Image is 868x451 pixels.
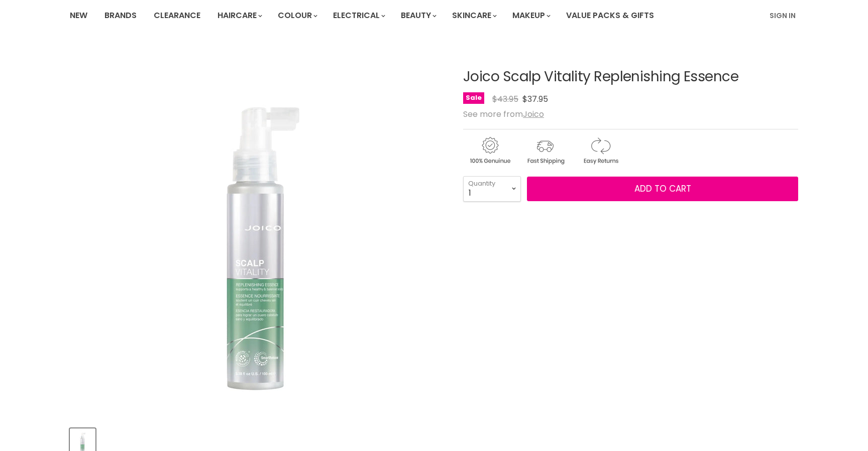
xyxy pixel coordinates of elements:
nav: Main [57,1,811,30]
button: Add to cart [527,177,798,202]
span: $43.95 [492,93,518,105]
a: Value Packs & Gifts [559,5,662,26]
div: Joico Scalp Vitality Replenishing Essence image. Click or Scroll to Zoom. [70,44,445,419]
span: Add to cart [634,183,691,195]
span: $37.95 [522,93,548,105]
ul: Main menu [62,1,713,30]
a: Beauty [393,5,443,26]
a: Electrical [325,5,391,26]
select: Quantity [463,176,521,201]
span: See more from [463,108,544,120]
a: Colour [270,5,323,26]
a: Sign In [764,5,802,26]
img: shipping.gif [518,135,572,166]
a: Joico [523,108,544,120]
a: New [62,5,95,26]
span: Sale [463,92,484,104]
iframe: Gorgias live chat messenger [818,404,858,441]
h1: Joico Scalp Vitality Replenishing Essence [463,69,798,85]
a: Haircare [210,5,268,26]
a: Makeup [505,5,557,26]
img: returns.gif [574,135,627,166]
a: Skincare [445,5,503,26]
a: Brands [97,5,144,26]
a: Clearance [146,5,208,26]
img: genuine.gif [463,135,516,166]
